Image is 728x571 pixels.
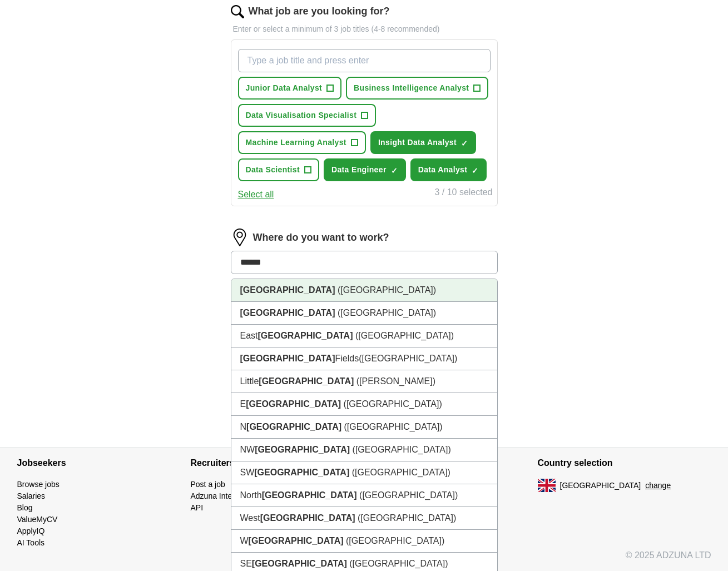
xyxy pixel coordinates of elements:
li: Little [231,370,497,393]
strong: [GEOGRAPHIC_DATA] [254,468,349,477]
span: [GEOGRAPHIC_DATA] [560,480,641,491]
strong: [GEOGRAPHIC_DATA] [260,513,355,523]
strong: [GEOGRAPHIC_DATA] [240,285,335,295]
strong: [GEOGRAPHIC_DATA] [240,308,335,317]
h4: Country selection [538,448,711,479]
a: Blog [17,503,33,512]
button: Data Scientist [238,158,320,181]
button: Data Analyst✓ [410,158,487,181]
span: ([GEOGRAPHIC_DATA]) [338,308,436,317]
span: ([GEOGRAPHIC_DATA]) [338,285,436,295]
label: Where do you want to work? [253,230,389,245]
button: Business Intelligence Analyst [346,77,488,100]
button: Junior Data Analyst [238,77,342,100]
img: search.png [231,5,244,18]
span: Data Analyst [418,164,468,176]
span: Machine Learning Analyst [246,137,346,148]
input: Type a job title and press enter [238,49,491,72]
img: location.png [231,229,249,246]
span: ([GEOGRAPHIC_DATA]) [353,445,451,454]
div: 3 / 10 selected [434,186,492,201]
a: Browse jobs [17,480,60,489]
span: ([PERSON_NAME]) [356,376,435,386]
img: UK flag [538,479,556,492]
span: Junior Data Analyst [246,82,323,94]
span: Data Engineer [331,164,387,176]
span: ([GEOGRAPHIC_DATA]) [344,399,442,409]
span: Business Intelligence Analyst [354,82,469,94]
a: ValueMyCV [17,515,58,524]
span: ✓ [391,166,398,175]
strong: [GEOGRAPHIC_DATA] [258,331,353,340]
span: ([GEOGRAPHIC_DATA]) [359,354,457,363]
a: API [191,503,204,512]
p: Enter or select a minimum of 3 job titles (4-8 recommended) [231,23,498,35]
span: Data Scientist [246,164,300,176]
button: Data Engineer✓ [324,158,406,181]
button: Insight Data Analyst✓ [370,131,476,154]
span: ([GEOGRAPHIC_DATA]) [349,559,448,568]
span: ([GEOGRAPHIC_DATA]) [355,331,454,340]
span: ([GEOGRAPHIC_DATA]) [344,422,442,431]
strong: [GEOGRAPHIC_DATA] [249,536,344,545]
strong: [GEOGRAPHIC_DATA] [259,376,354,386]
strong: [GEOGRAPHIC_DATA] [262,490,357,500]
li: East [231,325,497,347]
strong: [GEOGRAPHIC_DATA] [246,399,341,409]
a: Post a job [191,480,225,489]
a: AI Tools [17,538,45,547]
strong: [GEOGRAPHIC_DATA] [240,354,335,363]
span: ([GEOGRAPHIC_DATA]) [358,513,456,523]
li: North [231,484,497,507]
a: Adzuna Intelligence [191,491,259,500]
span: ✓ [461,139,468,148]
li: SW [231,461,497,484]
a: ApplyIQ [17,527,45,535]
div: © 2025 ADZUNA LTD [8,549,720,571]
li: NW [231,439,497,461]
span: Insight Data Analyst [378,137,457,148]
button: Data Visualisation Specialist [238,104,377,127]
li: E [231,393,497,416]
li: West [231,507,497,530]
li: W [231,530,497,553]
span: ([GEOGRAPHIC_DATA]) [352,468,450,477]
button: change [645,480,671,491]
strong: [GEOGRAPHIC_DATA] [255,445,350,454]
button: Select all [238,188,274,201]
strong: [GEOGRAPHIC_DATA] [246,422,341,431]
strong: [GEOGRAPHIC_DATA] [252,559,347,568]
button: Machine Learning Analyst [238,131,366,154]
li: N [231,416,497,439]
span: ([GEOGRAPHIC_DATA]) [346,536,444,545]
span: ([GEOGRAPHIC_DATA]) [359,490,458,500]
a: Salaries [17,491,46,500]
span: Data Visualisation Specialist [246,110,357,121]
span: ✓ [472,166,478,175]
label: What job are you looking for? [249,4,390,19]
li: Fields [231,347,497,370]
